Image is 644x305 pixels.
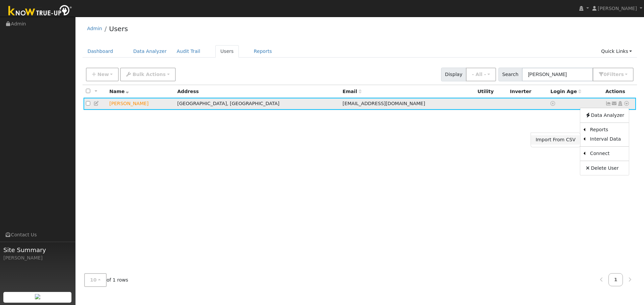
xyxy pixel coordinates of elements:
a: Import From CSV [531,135,580,145]
button: Bulk Actions [120,68,175,81]
a: Admin [87,26,102,31]
span: Days since last login [550,89,581,94]
a: Data Analyzer [580,110,629,120]
input: Search [522,68,593,81]
a: Delete User [580,163,629,173]
a: No login access [550,101,556,106]
td: [GEOGRAPHIC_DATA], [GEOGRAPHIC_DATA] [175,98,340,110]
div: Actions [605,88,634,95]
img: retrieve [35,294,40,299]
span: Search [498,68,522,81]
span: Email [342,89,361,94]
button: 10 [84,273,107,287]
a: Other actions [624,100,630,107]
div: Inverter [510,88,546,95]
a: Dashboard [83,45,118,58]
a: Audit Trail [172,45,205,58]
a: Edit User [94,101,100,106]
a: Login As [617,101,623,106]
button: New [86,68,119,81]
span: Display [441,68,466,81]
div: Address [177,88,338,95]
button: 0Filters [593,68,634,81]
a: Data Analyzer [128,45,172,58]
span: [EMAIL_ADDRESS][DOMAIN_NAME] [342,101,425,106]
div: [PERSON_NAME] [3,254,72,261]
a: Users [215,45,239,58]
div: Utility [477,88,505,95]
span: of 1 rows [84,273,128,287]
span: [PERSON_NAME] [598,6,637,11]
a: mknox007@aol.com [611,100,618,107]
span: Site Summary [3,245,72,254]
a: Interval Data [585,135,629,144]
a: Connect [585,149,629,158]
span: 10 [90,277,97,283]
a: 1 [608,273,623,286]
img: Know True-Up [5,4,75,19]
a: Quick Links [596,45,637,58]
span: Filter [607,72,624,77]
a: Users [109,25,128,33]
td: Lead [107,98,175,110]
span: s [621,72,624,77]
span: Name [109,89,129,94]
a: Reports [585,125,629,135]
button: - All - [466,68,496,81]
span: Bulk Actions [132,72,166,77]
a: Not connected [605,101,611,106]
span: New [97,72,109,77]
a: Reports [249,45,277,58]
